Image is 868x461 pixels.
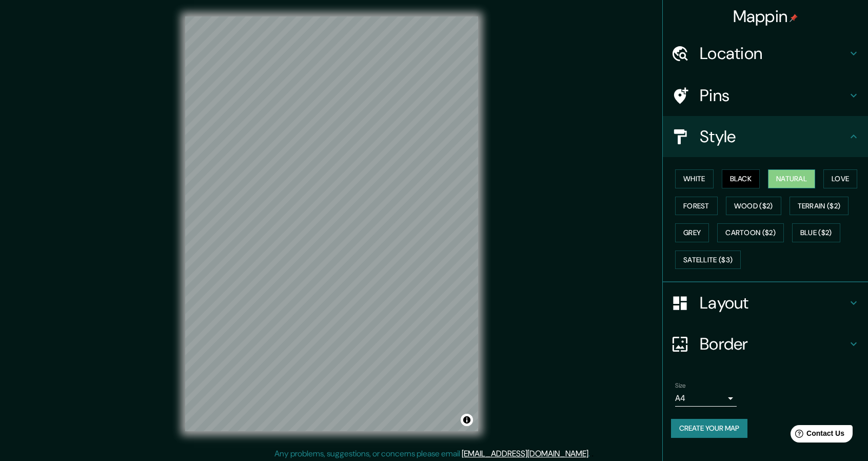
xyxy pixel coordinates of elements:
[663,282,868,323] div: Layout
[733,6,798,27] h4: Mappin
[700,126,847,147] h4: Style
[700,85,847,106] h4: Pins
[663,33,868,74] div: Location
[185,16,478,431] canvas: Map
[675,381,686,390] label: Size
[671,419,747,438] button: Create your map
[790,14,798,22] img: pin-icon.png
[591,448,594,460] div: .
[274,448,590,460] p: Any problems, suggestions, or concerns please email .
[675,197,718,216] button: Forest
[461,414,473,426] button: Toggle attribution
[823,169,857,188] button: Love
[790,197,849,216] button: Terrain ($2)
[663,323,868,364] div: Border
[700,293,847,313] h4: Layout
[792,223,840,242] button: Blue ($2)
[726,197,781,216] button: Wood ($2)
[675,169,714,188] button: White
[768,169,815,188] button: Natural
[675,390,737,407] div: A4
[722,169,760,188] button: Black
[462,448,588,459] a: [EMAIL_ADDRESS][DOMAIN_NAME]
[717,223,784,242] button: Cartoon ($2)
[663,75,868,116] div: Pins
[777,421,857,450] iframe: Help widget launcher
[590,448,591,460] div: .
[675,251,741,270] button: Satellite ($3)
[700,334,847,354] h4: Border
[675,223,709,242] button: Grey
[700,43,847,64] h4: Location
[663,116,868,157] div: Style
